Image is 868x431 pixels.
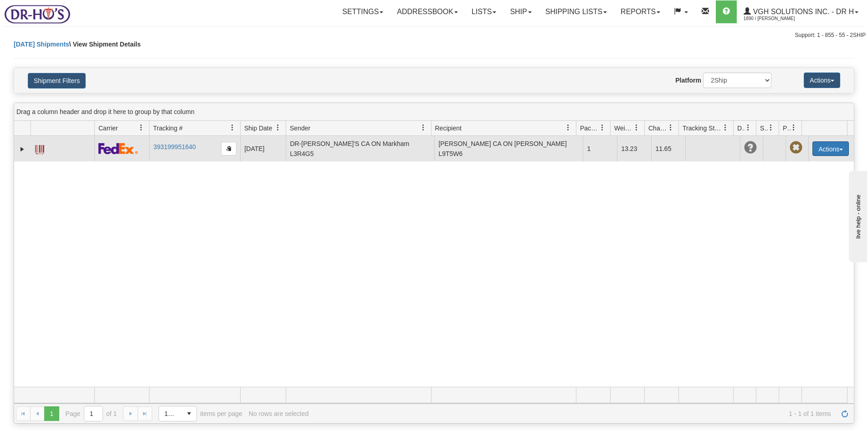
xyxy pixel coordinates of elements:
[503,0,538,23] a: Ship
[614,0,667,23] a: Reports
[434,136,583,161] td: [PERSON_NAME] CA ON [PERSON_NAME] L9T5W6
[786,120,801,135] a: Pickup Status filter column settings
[98,124,118,133] span: Carrier
[675,76,701,85] label: Platform
[804,73,840,88] button: Actions
[801,121,847,136] th: Press ctrl + space to group
[69,41,141,48] span: \ View Shipment Details
[583,136,617,161] td: 1
[847,169,867,262] iframe: chat widget
[629,120,644,135] a: Weight filter column settings
[683,124,722,133] span: Tracking Status
[66,406,117,421] span: Page of 1
[560,120,576,135] a: Recipient filter column settings
[740,120,756,135] a: Delivery Status filter column settings
[335,0,390,23] a: Settings
[244,124,272,133] span: Ship Date
[744,14,812,23] span: 1890 / [PERSON_NAME]
[733,121,756,136] th: Press ctrl + space to group
[837,406,852,421] a: Refresh
[270,120,286,135] a: Ship Date filter column settings
[14,103,854,121] div: grid grouping header
[249,410,309,417] div: No rows are selected
[756,121,779,136] th: Press ctrl + space to group
[614,124,633,133] span: Weight
[159,406,242,421] span: items per page
[651,136,685,161] td: 11.65
[790,141,802,154] span: Pickup Not Assigned
[98,143,138,154] img: 2 - FedEx Express®
[760,124,768,133] span: Shipment Issues
[783,124,791,133] span: Pickup Status
[737,0,865,23] a: VGH Solutions Inc. - Dr H 1890 / [PERSON_NAME]
[315,410,831,417] span: 1 - 1 of 1 items
[182,406,196,421] span: select
[644,121,678,136] th: Press ctrl + space to group
[286,121,431,136] th: Press ctrl + space to group
[14,41,69,48] a: [DATE] Shipments
[221,142,236,156] button: Copy to clipboard
[539,0,614,23] a: Shipping lists
[678,121,733,136] th: Press ctrl + space to group
[84,406,103,421] input: Page 1
[2,2,72,26] img: logo1890.jpg
[94,121,149,136] th: Press ctrl + space to group
[718,120,733,135] a: Tracking Status filter column settings
[435,124,462,133] span: Recipient
[164,409,176,418] span: 1000
[28,73,86,88] button: Shipment Filters
[779,121,801,136] th: Press ctrl + space to group
[595,120,610,135] a: Packages filter column settings
[290,124,310,133] span: Sender
[751,8,854,16] span: VGH Solutions Inc. - Dr H
[44,406,59,421] span: Page 1
[153,143,195,151] a: 393199951640
[431,121,576,136] th: Press ctrl + space to group
[240,121,286,136] th: Press ctrl + space to group
[225,120,240,135] a: Tracking # filter column settings
[576,121,610,136] th: Press ctrl + space to group
[744,141,757,154] span: Unknown
[390,0,465,23] a: Addressbook
[7,8,84,15] div: live help - online
[610,121,644,136] th: Press ctrl + space to group
[580,124,599,133] span: Packages
[663,120,678,135] a: Charge filter column settings
[416,120,431,135] a: Sender filter column settings
[2,31,866,39] div: Support: 1 - 855 - 55 - 2SHIP
[149,121,240,136] th: Press ctrl + space to group
[31,121,94,136] th: Press ctrl + space to group
[35,141,44,156] a: Label
[617,136,651,161] td: 13.23
[240,136,286,161] td: [DATE]
[134,120,149,135] a: Carrier filter column settings
[763,120,779,135] a: Shipment Issues filter column settings
[18,145,27,154] a: Expand
[153,124,183,133] span: Tracking #
[812,141,849,156] button: Actions
[286,136,434,161] td: DR-[PERSON_NAME]'S CA ON Markham L3R4G5
[648,124,668,133] span: Charge
[465,0,503,23] a: Lists
[737,124,745,133] span: Delivery Status
[159,406,197,421] span: Page sizes drop down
